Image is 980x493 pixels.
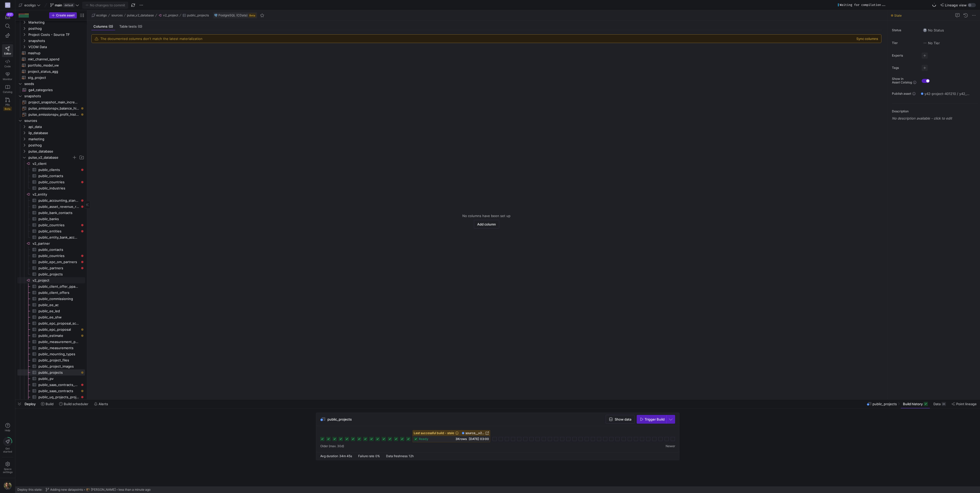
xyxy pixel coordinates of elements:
a: public_measurement_project​​​​​​​​​ [17,339,85,345]
span: [DATE] 03:00 [469,437,489,441]
span: v2_entity​​​​​​​​ [33,191,84,197]
span: public_banks​​​​​​​​​ [38,216,79,222]
div: Press SPACE to select this row. [17,320,85,326]
span: public_asset_revenue_recognitions​​​​​​​​​ [38,204,79,210]
span: Code [4,65,11,68]
a: mashup​​​​​​​​​​ [17,50,85,56]
span: sources [111,14,123,17]
a: public_pv​​​​​​​​​ [17,376,85,382]
div: Press SPACE to select this row. [17,93,85,99]
span: v2_partner​​​​​​​​ [33,241,84,246]
div: Press SPACE to select this row. [17,271,85,277]
div: Press SPACE to select this row. [17,253,85,259]
span: public_projects [327,417,352,421]
div: Press SPACE to select this row. [17,296,85,302]
img: No status [923,28,927,32]
div: Press SPACE to select this row. [17,62,85,68]
a: public_measurements​​​​​​​​​ [17,345,85,351]
span: Point lineage [956,402,977,406]
span: Trigger Build [645,417,665,421]
div: Press SPACE to select this row. [17,167,85,173]
span: Beta [3,107,12,111]
a: public_accounting_standards​​​​​​​​​ [17,197,85,203]
div: Press SPACE to select this row. [17,345,85,351]
a: public_commissioning​​​​​​​​​ [17,296,85,302]
div: Press SPACE to select this row. [17,351,85,357]
a: pulse_emissionspv_profit_historical​​​​​​​ [17,111,85,117]
a: v2_client​​​​​​​​ [17,160,85,167]
span: 12h [409,454,414,458]
div: Press SPACE to select this row. [17,246,85,253]
div: Press SPACE to select this row. [17,394,85,400]
button: Last successful build - stalesource__v2_project__public_projectsready3Krows[DATE] 03:00 [412,430,490,442]
a: v2_project​​​​​​​​ [17,277,85,283]
div: Press SPACE to select this row. [17,154,85,160]
span: default [63,3,74,7]
a: public_epc_om_partners​​​​​​​​​ [17,259,85,265]
div: Press SPACE to select this row. [17,81,85,87]
span: posthog [28,26,84,31]
a: public_uq_projects_project_id​​​​​​​​​ [17,394,85,400]
div: Press SPACE to select this row. [17,228,85,234]
img: undefined [214,14,217,17]
button: Adding new datapointshttps://storage.googleapis.com/y42-prod-data-exchange/images/7e7RzXvUWcEhWhf... [44,486,152,493]
span: main [55,3,62,7]
span: public_measurement_project​​​​​​​​​ [38,339,79,345]
a: public_bank_contacts​​​​​​​​​ [17,210,85,216]
span: Monitor [3,78,12,81]
span: public_projects​​​​​​​​​ [38,370,79,376]
span: public_project_images​​​​​​​​​ [38,363,79,369]
div: Press SPACE to select this row. [17,388,85,394]
span: PostgreSQL (CData) [218,14,248,17]
span: ecoligo [96,14,107,17]
span: Help [4,429,11,432]
a: v2_entity​​​​​​​​ [17,191,85,197]
div: Press SPACE to select this row. [17,99,85,105]
button: Data3K [931,400,948,408]
div: Press SPACE to select this row. [17,326,85,333]
button: 451 [2,12,13,22]
span: ready [419,437,428,441]
button: Sync columns [856,37,878,41]
span: Tier [892,41,918,45]
a: public_client_offer_ppa_conditions​​​​​​​​​ [17,283,85,290]
div: Press SPACE to select this row. [17,56,85,62]
button: Alerts [92,400,110,408]
button: Build [39,400,56,408]
a: public_ee_shw​​​​​​​​​ [17,314,85,320]
span: pulse_emissionspv_profit_historical​​​​​​​ [28,112,79,117]
span: No columns have been set up [462,214,510,218]
div: Press SPACE to select this row. [17,117,85,124]
a: Editor [2,44,13,57]
button: No tierNo Tier [922,40,941,46]
a: PRsBeta [2,95,13,113]
a: Code [2,57,13,70]
span: Alerts [99,402,108,406]
span: [PERSON_NAME] [91,488,116,491]
span: Experts [892,54,918,57]
span: VCOM Data [28,44,84,50]
button: Getstarted [2,435,13,455]
span: 3K rows [455,437,467,441]
a: mkt_channel_spend​​​​​​​​​​ [17,56,85,62]
span: public_epc_om_partners​​​​​​​​​ [38,259,79,265]
div: Press SPACE to select this row. [17,31,85,38]
div: Press SPACE to select this row. [17,136,85,142]
span: public_client_offers​​​​​​​​​ [38,290,79,296]
span: Older (max. 30d) [320,444,344,448]
span: public_clients​​​​​​​​​ [38,167,79,173]
div: Press SPACE to select this row. [17,25,85,31]
span: Build scheduler [64,402,88,406]
span: public_projects​​​​​​​​​ [38,271,79,277]
img: https://storage.googleapis.com/y42-prod-data-exchange/images/7e7RzXvUWcEhWhf8BYUbRCghczaQk4zBh2Nv... [86,488,90,492]
span: public_estimate​​​​​​​​​ [38,333,79,339]
span: 0% [375,454,380,458]
div: Press SPACE to select this row. [17,185,85,191]
button: Point lineage [949,400,979,408]
a: public_countries​​​​​​​​​ [17,179,85,185]
a: Spacesettings [2,459,13,476]
span: api_data [28,124,84,130]
button: Show data [606,415,635,424]
span: 34m 45s [339,454,352,458]
div: Press SPACE to select this row. [17,277,85,283]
